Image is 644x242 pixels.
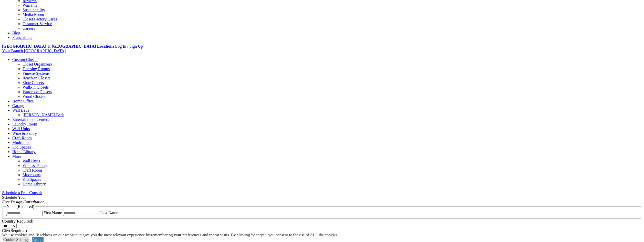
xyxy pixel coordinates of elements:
a: Sustainability [23,8,45,12]
a: [GEOGRAPHIC_DATA] & [GEOGRAPHIC_DATA] Locations [2,44,114,48]
a: Schedule a Free Consult (opens a dropdown menu) [2,191,42,195]
span: Your Branch [2,49,23,53]
label: Country [2,219,33,223]
span: (Required) [16,204,34,209]
a: Careers [23,26,35,30]
em: Free Design Consultation [2,200,45,204]
a: Home Office [12,99,34,103]
a: Closet Organizers [23,62,52,66]
a: Franchising [12,35,32,40]
a: Reach-in Closets [23,76,50,80]
a: Closet Factory Cares [23,17,57,21]
legend: Name [6,204,35,209]
a: Accept [32,237,44,242]
a: Log In / Sign Up [115,44,143,48]
a: Wall Units [23,159,40,163]
a: Your Branch [GEOGRAPHIC_DATA] [2,49,66,53]
a: Media Room [23,12,44,17]
a: Customer Service [23,22,52,26]
a: Home Library [12,150,36,154]
a: Wardrobe Closets [23,90,52,94]
a: Cookie Settings [3,237,29,242]
a: Laundry Room [12,122,37,126]
a: Garage [12,103,24,108]
a: Kid Spaces [12,145,31,149]
label: First Name [44,211,62,215]
div: We use cookies and IP address on our website to give you the most relevant experience by remember... [2,233,338,237]
a: Warranty [23,3,38,7]
label: Last Name [100,211,118,215]
a: Wall Beds [12,108,29,112]
a: Craft Room [12,136,32,140]
a: More menu text will display only on big screen [12,154,21,159]
span: (Required) [9,228,27,233]
span: Schedule Your [2,195,45,204]
a: Entertainment Centers [12,117,49,122]
label: City [2,228,27,233]
span: (Required) [15,219,33,223]
a: Mudrooms [23,173,40,177]
a: Finesse Systems [23,71,49,76]
a: Blog [12,31,20,35]
a: Kid Spaces [23,177,41,182]
span: [GEOGRAPHIC_DATA] [24,49,66,53]
a: Wall Units [12,127,30,131]
a: Mudrooms [12,140,30,145]
a: Dressing Rooms [23,67,50,71]
a: [PERSON_NAME] Beds [23,113,64,117]
a: Home Library [23,182,46,186]
a: Craft Room [23,168,42,172]
a: Wood Closets [23,94,45,99]
a: Custom Closets [12,57,38,62]
a: Wine & Pantry [23,163,47,168]
a: Wine & Pantry [12,131,37,135]
a: Walk-in Closets [23,85,49,89]
a: Shoe Closets [23,80,44,85]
